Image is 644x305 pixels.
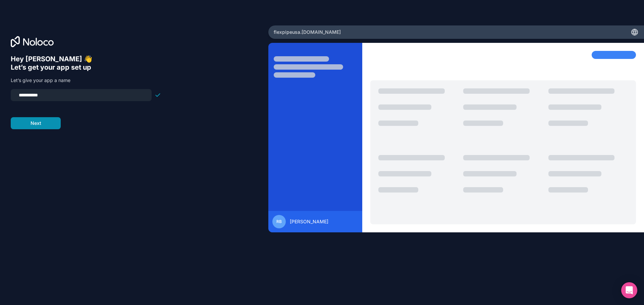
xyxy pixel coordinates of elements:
h6: Hey [PERSON_NAME] 👋 [11,55,161,63]
div: Open Intercom Messenger [621,282,637,298]
span: RB [276,219,282,224]
span: flexpipeusa .[DOMAIN_NAME] [274,29,341,35]
button: Next [11,117,61,129]
p: Let’s give your app a name [11,77,161,84]
span: [PERSON_NAME] [290,218,328,225]
h6: Let’s get your app set up [11,63,161,72]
